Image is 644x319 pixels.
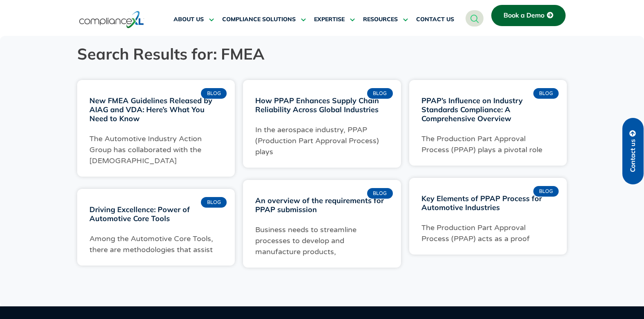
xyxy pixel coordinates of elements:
[533,186,559,197] div: Blog
[222,16,296,23] span: COMPLIANCE SOLUTIONS
[255,124,389,157] p: In the aerospace industry, PPAP (Production Part Approval Process) plays
[421,133,555,155] p: The Production Part Approval Process (PPAP) plays a pivotal role
[255,196,384,214] a: An overview of the requirements for PPAP submission
[222,10,306,29] a: COMPLIANCE SOLUTIONS
[421,194,542,212] a: Key Elements of PPAP Process for Automotive Industries
[89,96,212,123] a: New FMEA Guidelines Released by AIAG and VDA: Here’s What You Need to Know
[629,139,637,172] span: Contact us
[314,10,355,29] a: EXPERTISE
[89,205,190,223] a: Driving Excellence: Power of Automotive Core Tools
[314,16,345,23] span: EXPERTISE
[421,96,523,123] a: PPAP’s Influence on Industry Standards Compliance: A Comprehensive Overview
[255,224,389,257] p: Business needs to streamline processes to develop and manufacture products,
[367,88,393,99] div: Blog
[89,133,223,166] p: The Automotive Industry Action Group has collaborated with the [DEMOGRAPHIC_DATA]
[504,12,544,19] span: Book a Demo
[363,16,398,23] span: RESOURCES
[416,10,454,29] a: CONTACT US
[201,88,227,99] div: Blog
[174,16,204,23] span: ABOUT US
[367,188,393,199] div: Blog
[255,96,379,114] a: How PPAP Enhances Supply Chain Reliability Across Global Industries
[491,5,566,26] a: Book a Demo
[416,16,454,23] span: CONTACT US
[421,222,555,244] p: The Production Part Approval Process (PPAP) acts as a proof
[77,44,567,64] h1: Search Results for: FMEA
[622,118,644,184] a: Contact us
[466,10,484,27] a: navsearch-button
[174,10,214,29] a: ABOUT US
[201,197,227,208] div: Blog
[363,10,408,29] a: RESOURCES
[533,88,559,99] div: Blog
[79,10,144,29] img: logo-one.svg
[89,233,223,255] p: Among the Automotive Core Tools, there are methodologies that assist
